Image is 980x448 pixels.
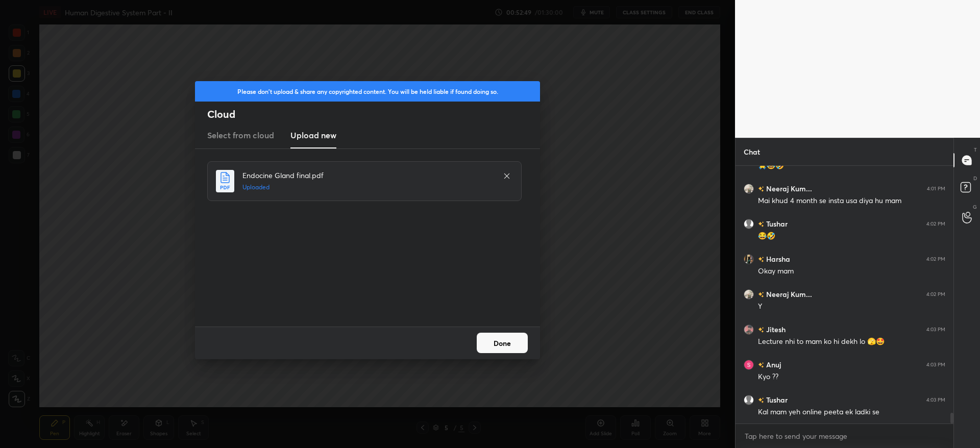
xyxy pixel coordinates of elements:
p: G [973,203,977,211]
div: 4:02 PM [926,291,945,297]
img: no-rating-badge.077c3623.svg [758,257,764,262]
div: 4:01 PM [927,186,945,192]
h6: Jitesh [764,324,786,335]
img: no-rating-badge.077c3623.svg [758,221,764,227]
div: 4:03 PM [926,327,945,333]
div: grid [736,166,953,424]
img: no-rating-badge.077c3623.svg [758,327,764,333]
p: D [973,175,977,182]
div: 😂🤣 [758,231,945,241]
img: d7f6f82090714f009f0ac5cc46df560d.jpg [744,325,754,335]
h4: Endocine Gland final.pdf [242,170,493,181]
h3: Upload new [290,129,336,141]
img: 9081843af544456586c459531e725913.jpg [744,184,754,194]
h6: Anuj [764,359,781,370]
h6: Tushar [764,394,788,405]
div: 4:03 PM [926,397,945,403]
img: 3 [744,360,754,370]
img: no-rating-badge.077c3623.svg [758,397,764,403]
h2: Cloud [207,108,540,121]
h6: Neeraj Kum... [764,183,812,194]
div: 4:03 PM [926,362,945,368]
div: Okay mam [758,266,945,277]
img: 9081843af544456586c459531e725913.jpg [744,289,754,300]
p: Chat [736,138,768,165]
div: 🙏😂🤣 [758,161,945,171]
img: default.png [744,219,754,229]
button: Done [477,333,528,353]
h6: Harsha [764,254,790,264]
h6: Tushar [764,218,788,229]
img: default.png [744,395,754,405]
div: Mai khud 4 month se insta usa diya hu mam [758,196,945,206]
img: 30dc4204f44b46b7a70484b4f9219911.jpg [744,254,754,264]
div: Please don't upload & share any copyrighted content. You will be held liable if found doing so. [195,81,540,102]
img: no-rating-badge.077c3623.svg [758,362,764,368]
div: Kal mam yeh online peeta ek ladki se [758,407,945,417]
div: Kyo ?? [758,372,945,382]
p: T [974,146,977,154]
div: Lecture nhi to mam ko hi dekh lo 🫣🤩 [758,337,945,347]
h6: Neeraj Kum... [764,289,812,300]
h5: Uploaded [242,183,493,192]
img: no-rating-badge.077c3623.svg [758,292,764,297]
div: Y [758,302,945,312]
img: no-rating-badge.077c3623.svg [758,186,764,192]
div: 4:02 PM [926,221,945,227]
div: 4:02 PM [926,256,945,262]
